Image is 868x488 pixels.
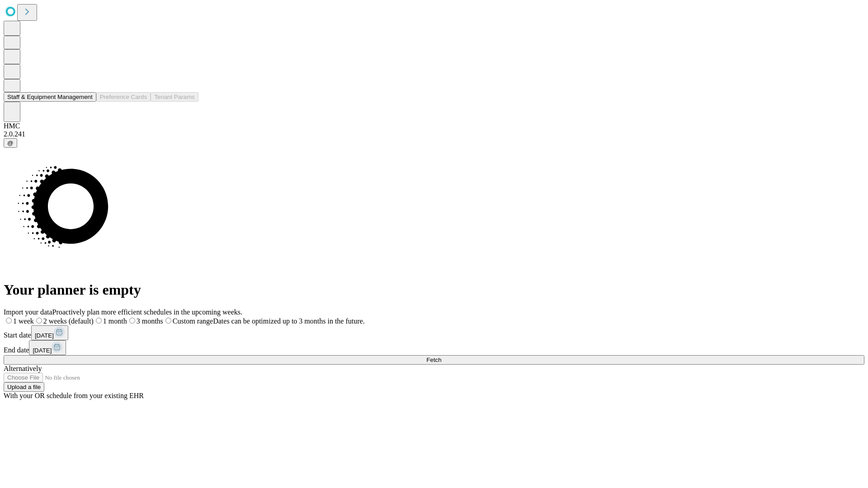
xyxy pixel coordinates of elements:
button: Preference Cards [96,92,151,102]
span: 1 week [13,317,34,325]
h1: Your planner is empty [4,282,864,298]
button: Fetch [4,355,864,365]
button: Upload a file [4,382,44,392]
button: Tenant Params [151,92,198,102]
div: HMC [4,122,864,130]
span: 2 weeks (default) [43,317,94,325]
input: 1 week [6,318,12,324]
button: Staff & Equipment Management [4,92,96,102]
div: Start date [4,325,864,340]
div: End date [4,340,864,355]
span: 3 months [137,317,163,325]
span: Proactively plan more efficient schedules in the upcoming weeks. [52,308,242,316]
span: @ [7,140,14,146]
button: [DATE] [31,325,68,340]
span: With your OR schedule from your existing EHR [4,392,144,399]
span: Alternatively [4,365,42,372]
span: [DATE] [33,347,52,354]
div: 2.0.241 [4,130,864,138]
span: Custom range [173,317,213,325]
span: Fetch [426,357,441,363]
input: 1 month [96,318,102,324]
span: Import your data [4,308,52,316]
button: [DATE] [29,340,66,355]
span: Dates can be optimized up to 3 months in the future. [213,317,364,325]
span: [DATE] [35,332,54,339]
input: Custom rangeDates can be optimized up to 3 months in the future. [165,318,171,324]
span: 1 month [103,317,127,325]
button: @ [4,138,17,148]
input: 3 months [129,318,135,324]
input: 2 weeks (default) [36,318,42,324]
